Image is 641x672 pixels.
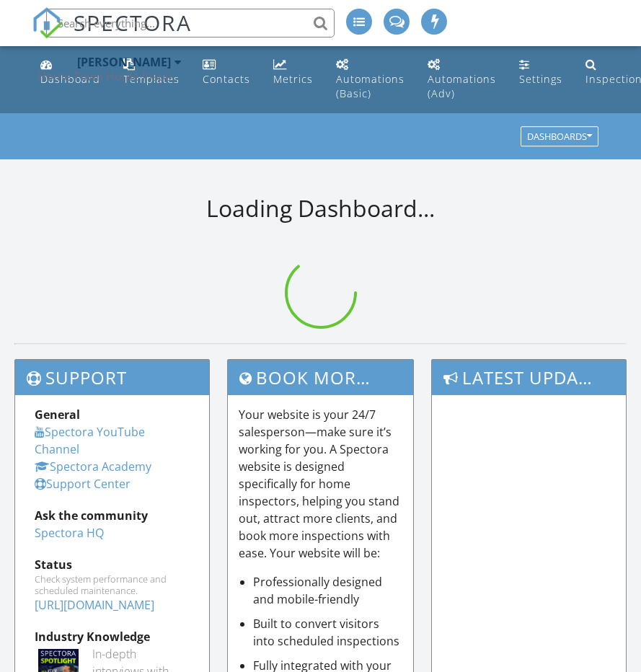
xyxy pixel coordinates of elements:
[37,69,182,84] div: Home Town Home Inspections
[422,52,502,107] a: Automations (Advanced)
[273,72,313,86] div: Metrics
[336,72,405,100] div: Automations (Basic)
[330,52,410,107] a: Automations (Basic)
[527,132,592,142] div: Dashboards
[35,424,145,457] a: Spectora YouTube Channel
[519,72,562,86] div: Settings
[77,55,171,69] div: [PERSON_NAME]
[239,406,402,562] p: Your website is your 24/7 salesperson—make sure it’s working for you. A Spectora website is desig...
[253,573,402,608] li: Professionally designed and mobile-friendly
[513,52,568,93] a: Settings
[35,525,104,541] a: Spectora HQ
[46,9,335,37] input: Search everything...
[35,573,190,596] div: Check system performance and scheduled maintenance.
[35,407,80,423] strong: General
[521,127,598,147] button: Dashboards
[35,597,154,613] a: [URL][DOMAIN_NAME]
[203,72,250,86] div: Contacts
[15,360,209,395] h3: Support
[35,476,131,492] a: Support Center
[432,360,626,395] h3: Latest Updates
[268,52,319,93] a: Metrics
[35,556,190,573] div: Status
[35,459,151,474] a: Spectora Academy
[35,507,190,524] div: Ask the community
[35,628,190,645] div: Industry Knowledge
[428,72,496,100] div: Automations (Adv)
[228,360,413,395] h3: Book More Inspections
[253,615,402,650] li: Built to convert visitors into scheduled inspections
[197,52,256,93] a: Contacts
